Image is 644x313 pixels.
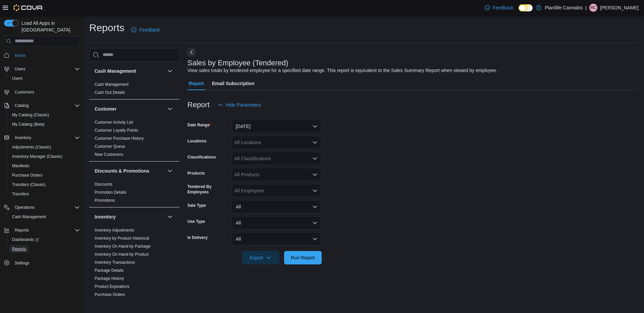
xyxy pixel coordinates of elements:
a: Customer Queue [95,144,125,149]
button: Users [12,65,28,73]
h3: Customer [95,106,116,112]
a: My Catalog (Classic) [9,111,52,119]
h3: Cash Management [95,68,136,74]
h3: Report [187,101,210,109]
button: Open list of options [312,172,318,177]
span: Report [189,77,204,90]
button: Catalog [1,101,83,110]
span: Inventory by Product Historical [95,236,149,241]
button: Reports [12,226,32,234]
button: Customer [95,106,165,112]
div: Robert Cadieux [589,4,597,12]
a: Inventory by Product Historical [95,236,149,241]
span: Home [12,51,80,60]
span: Catalog [12,102,80,110]
span: Cash Management [9,213,80,221]
button: Run Report [284,251,322,264]
button: Catalog [12,102,31,110]
button: Inventory [12,134,34,142]
span: Settings [12,258,80,267]
a: Inventory On Hand by Product [95,252,149,257]
div: Discounts & Promotions [89,180,179,207]
button: Inventory [1,133,83,142]
button: Discounts & Promotions [166,167,174,175]
p: | [585,4,587,12]
label: Is Delivery [187,235,208,240]
label: Locations [187,138,207,144]
h3: Sales by Employee (Tendered) [187,59,288,67]
span: Feedback [493,4,513,11]
span: Settings [15,260,29,266]
span: My Catalog (Beta) [12,122,45,127]
button: Next [187,48,196,56]
button: Hide Parameters [215,98,264,112]
span: Customer Queue [95,144,125,149]
a: Cash Out Details [95,90,125,95]
span: Load All Apps in [GEOGRAPHIC_DATA] [19,20,80,33]
div: Customer [89,118,179,161]
span: Manifests [12,163,29,169]
a: Settings [12,259,32,267]
span: Adjustments (Classic) [9,143,80,151]
span: Hide Parameters [226,102,261,108]
button: Customers [1,87,83,97]
span: Package Details [95,268,124,273]
a: Inventory On Hand by Package [95,244,151,249]
a: Inventory Adjustments [95,228,134,233]
a: Home [12,52,28,60]
a: Manifests [9,162,32,170]
span: Reports [9,245,80,253]
span: Home [15,53,25,58]
span: Users [12,76,22,81]
span: Users [12,65,80,73]
div: Cash Management [89,80,179,99]
button: Users [1,64,83,74]
button: Open list of options [312,140,318,145]
button: Discounts & Promotions [95,168,165,174]
a: Transfers (Classic) [9,181,48,189]
span: My Catalog (Beta) [9,120,80,128]
a: Package History [95,276,124,281]
button: [DATE] [232,120,322,133]
a: Feedback [482,1,516,14]
span: Inventory [12,134,80,142]
a: Dashboards [9,236,42,244]
span: Users [9,74,80,82]
button: Reports [7,244,83,254]
span: Email Subscription [212,77,255,90]
h3: Discounts & Promotions [95,168,149,174]
button: Transfers (Classic) [7,180,83,189]
button: Operations [1,203,83,212]
span: Customer Activity List [95,120,133,125]
span: Transfers (Classic) [12,182,46,187]
span: Customers [12,88,80,96]
a: Promotion Details [95,190,126,195]
button: My Catalog (Classic) [7,110,83,120]
a: Dashboards [7,235,83,244]
a: Feedback [128,23,162,37]
span: Run Report [291,254,315,261]
button: Cash Management [95,68,165,74]
button: Open list of options [312,188,318,193]
button: Transfers [7,189,83,199]
span: Reports [12,246,26,252]
a: Package Details [95,268,124,273]
button: Cash Management [7,212,83,222]
button: Users [7,74,83,83]
span: Reports [15,228,29,233]
span: New Customers [95,152,123,157]
button: Operations [12,203,37,211]
button: Manifests [7,161,83,171]
span: Manifests [9,162,80,170]
label: Tendered By Employees [187,184,229,195]
a: Transfers [9,190,32,198]
button: Adjustments (Classic) [7,142,83,152]
span: Dashboards [9,236,80,244]
a: Inventory Transactions [95,260,135,265]
span: Adjustments (Classic) [12,144,51,150]
a: Inventory Manager (Classic) [9,152,65,161]
span: Cash Management [12,214,46,220]
span: Purchase Orders [9,171,80,179]
span: Reports [12,226,80,234]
